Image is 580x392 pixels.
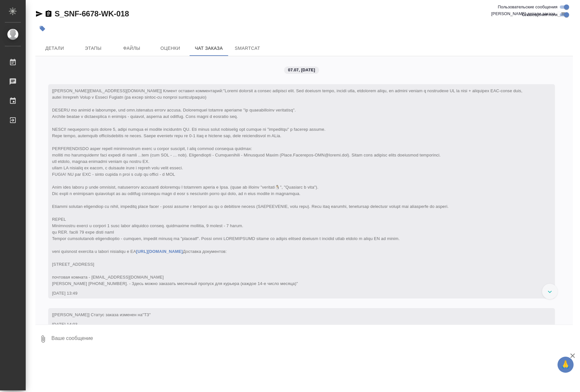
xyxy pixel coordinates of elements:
[288,67,315,73] p: 07.07, [DATE]
[116,44,147,52] span: Файлы
[193,44,224,52] span: Чат заказа
[52,88,524,286] span: [[PERSON_NAME][EMAIL_ADDRESS][DOMAIN_NAME]] Клиент оставил комментарий:
[522,12,558,18] span: Оповещения-логи
[52,321,532,328] div: [DATE] 14:03
[52,312,151,317] span: [[PERSON_NAME]] Статус заказа изменен на
[45,10,52,18] button: Скопировать ссылку
[142,312,151,317] span: "ТЗ"
[35,10,43,18] button: Скопировать ссылку для ЯМессенджера
[55,9,129,18] a: S_SNF-6678-WK-018
[39,44,70,52] span: Детали
[52,88,524,286] span: "Loremi dolorsit a consec adipisci elit. Sed doeiusm tempo, incidi utla, etdolorem aliqu, en admi...
[232,44,263,52] span: SmartCat
[491,11,555,17] span: [PERSON_NAME] детали заказа
[498,4,558,10] span: Пользовательские сообщения
[560,358,571,371] span: 🙏
[35,22,49,36] button: Добавить тэг
[155,44,186,52] span: Оценки
[558,357,574,373] button: 🙏
[52,290,532,297] div: [DATE] 13:49
[136,249,183,254] a: [URL][DOMAIN_NAME]
[78,44,109,52] span: Этапы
